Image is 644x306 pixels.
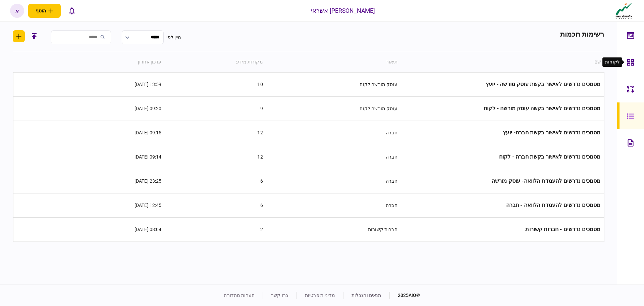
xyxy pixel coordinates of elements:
[311,6,375,15] div: [PERSON_NAME] אשראי
[62,169,165,193] td: 23:25 [DATE]
[605,59,620,65] div: לקוחות
[266,217,401,242] td: חברות קשורות
[224,293,255,298] a: הערות מהדורה
[305,293,335,298] a: מדיניות פרטיות
[62,145,165,169] td: 09:14 [DATE]
[389,292,420,299] div: © 2025 AIO
[62,193,165,217] td: 12:45 [DATE]
[266,72,401,96] td: עוסק מורשה לקוח
[266,193,401,217] td: חברה
[266,169,401,193] td: חברה
[62,217,165,242] td: 08:04 [DATE]
[10,4,24,18] button: א
[614,2,634,19] img: client company logo
[560,30,604,52] h2: רשימות חכמות
[62,121,165,145] td: 09:15 [DATE]
[503,129,600,136] span: מסמכים נדרשים לאישור בקשת חברה- יועץ
[271,293,288,298] a: צרו קשר
[484,105,600,112] span: מסמכים נדרשים לאישור בקשה עוסק מורשה - לקוח
[165,52,266,72] th: מקורות מידע
[506,202,601,208] span: מסמכים נדרשים להעמדת הלוואה - חברה
[352,293,381,298] a: תנאים והגבלות
[486,81,600,87] span: מסמכים נדרשים לאישור בקשת עוסק מורשה - יועץ
[65,4,79,18] button: פתח רשימת התראות
[266,52,401,72] th: תיאור
[165,217,266,242] td: 2
[62,72,165,96] td: 13:59 [DATE]
[266,96,401,121] td: עוסק מורשה לקוח
[525,226,600,232] span: מסמכים נדרשים - חברות קשורות
[165,169,266,193] td: 6
[166,34,181,41] div: מיין לפי
[165,121,266,145] td: 12
[62,96,165,121] td: 09:20 [DATE]
[492,178,601,184] span: מסמכים נדרשים להעמדת הלוואה- עוסק מורשה
[266,145,401,169] td: חברה
[165,145,266,169] td: 12
[165,193,266,217] td: 6
[165,96,266,121] td: 9
[62,52,165,72] th: עדכון אחרון
[266,121,401,145] td: חברה
[28,4,61,18] button: פתח תפריט להוספת לקוח
[401,52,604,72] th: שם
[165,72,266,96] td: 10
[499,154,601,160] span: מסמכים נדרשים לאישור בקשת חברה - לקוח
